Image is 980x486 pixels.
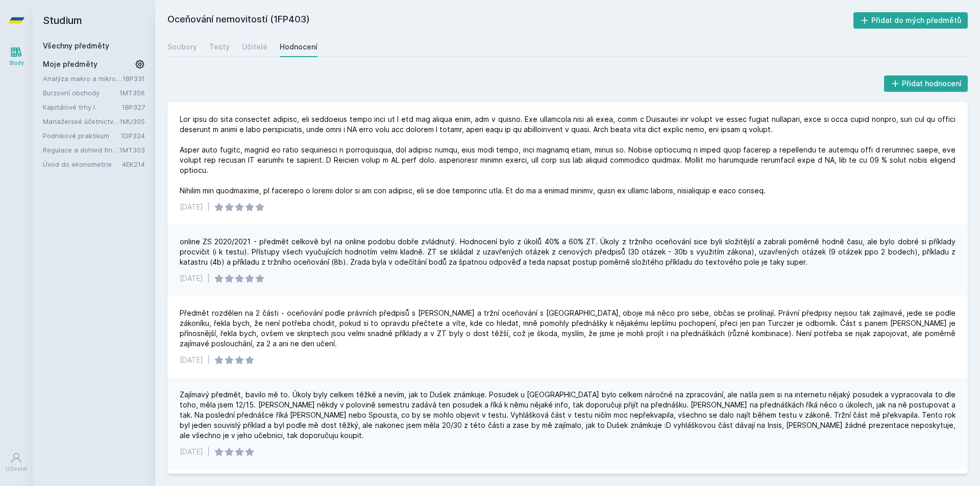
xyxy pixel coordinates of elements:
a: Hodnocení [280,37,317,57]
div: online ZS 2020/2021 - předmět celkově byl na online podobu dobře zvládnutý. Hodnocení bylo z úkol... [180,237,955,267]
div: [DATE] [180,355,203,365]
div: Study [9,59,24,67]
div: | [207,355,210,365]
a: Učitelé [242,37,267,57]
a: 1MT356 [119,89,145,97]
button: Přidat hodnocení [884,75,968,92]
a: 1MU305 [119,117,145,125]
div: Hodnocení [280,42,317,52]
a: Burzovní obchody [43,88,119,98]
a: 1BP327 [122,103,145,111]
div: Soubory [167,42,197,52]
div: | [207,447,210,457]
a: Testy [209,37,230,57]
a: Soubory [167,37,197,57]
div: Zajímavý předmět, bavilo mě to. Úkoly byly celkem těžké a nevím, jak to Dušek známkuje. Posudek u... [180,390,955,441]
button: Přidat do mých předmětů [853,12,968,29]
div: Testy [209,42,230,52]
a: Podnikové praktikum [43,131,121,141]
a: Manažerské účetnictví I. [43,116,119,126]
a: 1BP331 [122,74,145,83]
div: [DATE] [180,202,203,212]
a: Uživatel [2,447,31,478]
a: 1MT303 [119,146,145,154]
a: Kapitálové trhy I. [43,102,122,112]
a: Regulace a dohled finančního systému [43,145,119,155]
div: | [207,273,210,284]
div: Uživatel [6,465,27,473]
div: Lor ipsu do sita consectet adipisc, eli seddoeius tempo inci ut l etd mag aliqua enim, adm v quis... [180,114,955,196]
div: Učitelé [242,42,267,52]
a: Study [2,41,31,72]
span: Moje předměty [43,59,97,69]
div: Předmět rozdělen na 2 části - oceňování podle právních předpisů s [PERSON_NAME] a tržní oceňování... [180,308,955,349]
a: 1DP324 [121,132,145,140]
div: [DATE] [180,447,203,457]
h2: Oceňování nemovitostí (1FP403) [167,12,853,29]
a: Všechny předměty [43,41,109,50]
div: [DATE] [180,273,203,284]
a: 4EK214 [122,160,145,168]
div: | [207,202,210,212]
a: Úvod do ekonometrie [43,159,122,169]
a: Analýza makro a mikrofinančních dat [43,73,122,84]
